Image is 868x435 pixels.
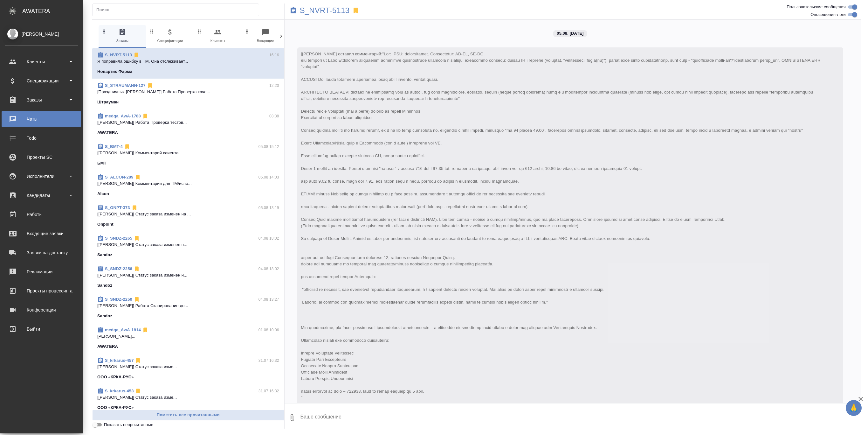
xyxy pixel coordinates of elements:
[258,235,279,242] p: 04.08 18:02
[134,266,140,272] svg: Отписаться
[196,28,203,34] svg: Зажми и перетащи, чтобы поменять порядок вкладок
[846,400,862,416] button: 🙏
[97,160,107,166] p: БМТ
[97,68,132,75] p: Новартис Фарма
[2,226,81,242] a: Входящие заявки
[105,144,123,149] a: S_BMT-4
[134,296,140,303] svg: Отписаться
[2,130,81,146] a: Todo
[96,5,259,14] input: Поиск
[2,149,81,165] a: Проекты SC
[92,79,284,109] div: S_STRAUMANN-12712:20[Праздничных [PERSON_NAME]] Работа Проверка каче...Штрауман
[810,11,846,18] span: Оповещения-логи
[104,422,153,428] span: Показать непрочитанные
[97,404,134,411] p: ООО «КРКА-РУС»
[244,28,287,44] span: Входящие
[97,364,279,370] p: [[PERSON_NAME]] Статус заказа изме...
[787,4,846,10] span: Пользовательские сообщения
[848,401,859,415] span: 🙏
[2,264,81,280] a: Рекламации
[105,175,133,179] a: S_ALCON-289
[105,114,141,118] a: medqa_AwA-1788
[149,28,191,44] span: Спецификации
[5,76,78,86] div: Спецификации
[124,144,130,150] svg: Отписаться
[101,28,144,44] span: Заказы
[97,180,279,187] p: [[PERSON_NAME]] Комментарии для ПМ/испо...
[5,191,78,200] div: Кандидаты
[258,205,279,211] p: 05.08 13:19
[5,324,78,334] div: Выйти
[269,113,279,119] p: 08:38
[22,5,83,18] div: AWATERA
[97,150,279,156] p: [[PERSON_NAME]] Комментарий клиента...
[97,282,112,289] p: Sandoz
[105,297,132,302] a: S_SNDZ-2250
[5,152,78,162] div: Проекты SC
[149,28,155,34] svg: Зажми и перетащи, чтобы поменять порядок вкладок
[105,266,132,271] a: S_SNDZ-2256
[5,267,78,277] div: Рекламации
[97,252,112,258] p: Sandoz
[2,283,81,299] a: Проекты процессинга
[301,52,822,400] span: "Lor: IPSU: dolorsitamet. Consectetur: AD-EL, SE-DO. eiu tempori ut Labo Etdolorem aliquaenim adm...
[92,231,284,262] div: S_SNDZ-226504.08 18:02[[PERSON_NAME]] Статус заказа изменен н...Sandoz
[244,28,250,34] svg: Зажми и перетащи, чтобы поменять порядок вкладок
[105,83,146,88] a: S_STRAUMANN-127
[5,133,78,143] div: Todo
[2,207,81,222] a: Работы
[92,384,284,415] div: S_krkarus-45331.07 16:32[[PERSON_NAME]] Статус заказа изме...ООО «КРКА-РУС»
[92,140,284,170] div: S_BMT-405.08 15:12[[PERSON_NAME]] Комментарий клиента...БМТ
[142,327,148,333] svg: Отписаться
[258,144,279,150] p: 05.08 15:12
[258,327,279,333] p: 01.08 10:06
[101,28,107,34] svg: Зажми и перетащи, чтобы поменять порядок вкладок
[269,82,279,89] p: 12:20
[5,248,78,257] div: Заявки на доставку
[92,323,284,354] div: medqa_AwA-181401.08 10:06[PERSON_NAME]...AWATERA
[5,286,78,296] div: Проекты процессинга
[300,7,350,14] a: S_NVRT-5113
[97,99,119,105] p: Штрауман
[269,52,279,58] p: 16:16
[97,58,279,65] p: Я поправила ошибку в ТМ. Она отслеживает...
[92,109,284,140] div: medqa_AwA-178808:38[[PERSON_NAME]] Работа Проверка тестов...AWATERA
[105,358,134,363] a: S_krkarus-457
[97,313,112,319] p: Sandoz
[2,302,81,318] a: Конференции
[258,266,279,272] p: 04.08 18:02
[258,357,279,364] p: 31.07 16:32
[97,119,279,126] p: [[PERSON_NAME]] Работа Проверка тестов...
[92,292,284,323] div: S_SNDZ-225004.08 13:27[[PERSON_NAME]] Работа Сканирование до...Sandoz
[92,201,284,231] div: S_ONPT-37305.08 13:19[[PERSON_NAME]] Статус заказа изменен на ...Onpoint
[131,205,138,211] svg: Отписаться
[105,205,130,210] a: S_ONPT-373
[97,242,279,248] p: [[PERSON_NAME]] Статус заказа изменен н...
[5,57,78,67] div: Клиенты
[2,111,81,127] a: Чаты
[2,321,81,337] a: Выйти
[258,388,279,394] p: 31.07 16:32
[105,53,132,57] a: S_NVRT-5113
[134,235,140,242] svg: Отписаться
[196,28,239,44] span: Клиенты
[97,374,134,380] p: ООО «КРКА-РУС»
[301,52,822,400] span: [[PERSON_NAME] оставил комментарий:
[105,327,141,332] a: medqa_AwA-1814
[96,411,281,419] span: Пометить все прочитанными
[557,30,583,37] p: 05.08, [DATE]
[5,210,78,219] div: Работы
[5,114,78,124] div: Чаты
[133,52,140,58] svg: Отписаться
[135,357,141,364] svg: Отписаться
[92,48,284,79] div: S_NVRT-511316:16Я поправила ошибку в ТМ. Она отслеживает...Новартис Фарма
[97,272,279,278] p: [[PERSON_NAME]] Статус заказа изменен н...
[97,343,118,350] p: AWATERA
[92,170,284,201] div: S_ALCON-28905.08 14:03[[PERSON_NAME]] Комментарии для ПМ/испо...Alcon
[92,262,284,292] div: S_SNDZ-225604.08 18:02[[PERSON_NAME]] Статус заказа изменен н...Sandoz
[5,95,78,105] div: Заказы
[5,229,78,238] div: Входящие заявки
[5,172,78,181] div: Исполнители
[105,236,132,241] a: S_SNDZ-2265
